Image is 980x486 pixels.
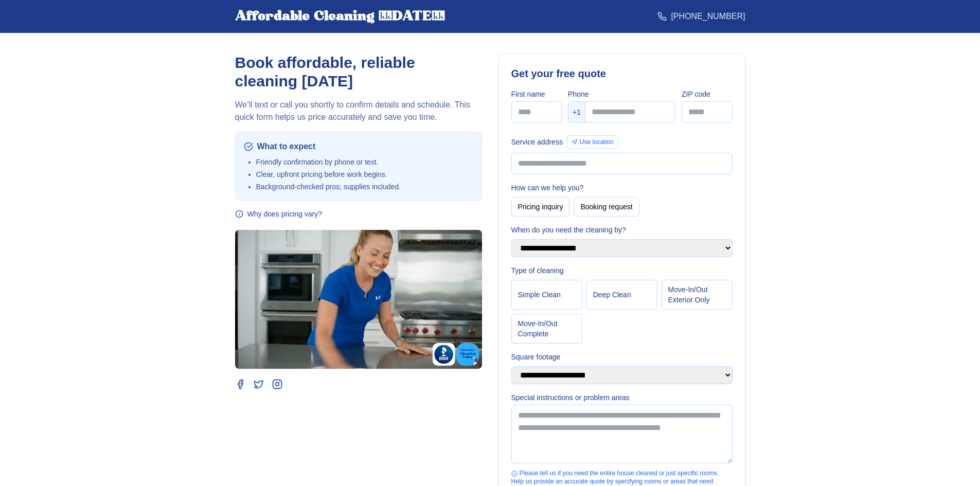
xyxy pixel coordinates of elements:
[586,280,657,310] button: Deep Clean
[256,169,473,179] li: Clear, upfront pricing before work begins.
[511,352,733,362] label: Square footage
[682,89,733,99] label: ZIP code
[657,10,745,23] a: [PHONE_NUMBER]
[256,182,473,192] li: Background‑checked pros; supplies included.
[235,53,482,91] h1: Book affordable, reliable cleaning [DATE]
[511,392,733,403] label: Special instructions or problem areas
[511,66,733,81] h2: Get your free quote
[235,99,482,123] p: We’ll text or call you shortly to confirm details and schedule. This quick form helps us price ac...
[511,137,563,147] label: Service address
[254,379,264,389] a: Twitter
[511,314,582,344] button: Move‑In/Out Complete
[235,209,323,219] button: Why does pricing vary?
[511,89,562,99] label: First name
[574,197,639,217] button: Booking request
[272,379,282,389] a: Instagram
[568,102,585,122] div: +1
[235,379,245,389] a: Facebook
[511,197,570,217] button: Pricing inquiry
[511,265,733,276] label: Type of cleaning
[511,225,733,235] label: When do you need the cleaning by?
[511,280,582,310] button: Simple Clean
[567,135,618,149] button: Use location
[235,8,445,25] div: Affordable Cleaning [DATE]
[511,183,733,193] label: How can we help you?
[568,89,675,99] label: Phone
[256,157,473,167] li: Friendly confirmation by phone or text.
[662,280,733,310] button: Move‑In/Out Exterior Only
[257,140,316,153] span: What to expect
